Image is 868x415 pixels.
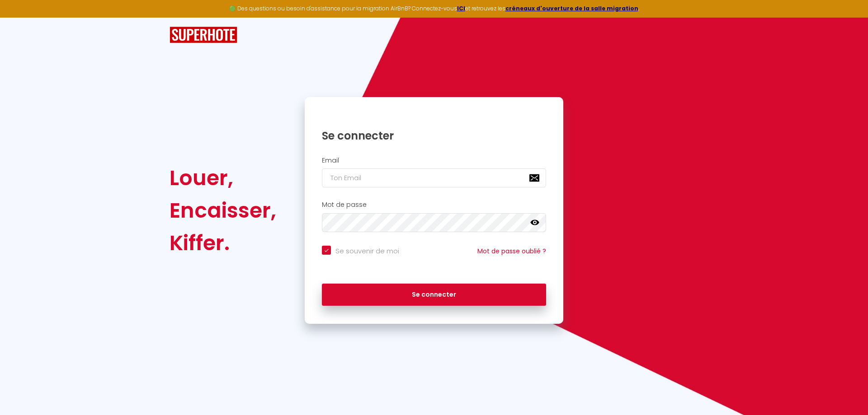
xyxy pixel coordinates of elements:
[322,157,546,164] h2: Email
[505,5,638,12] a: créneaux d'ouverture de la salle migration
[322,129,546,143] h1: Se connecter
[322,284,546,306] button: Se connecter
[322,201,546,209] h2: Mot de passe
[457,5,465,12] a: ICI
[477,247,546,256] a: Mot de passe oublié ?
[170,27,237,43] img: SuperHote logo
[170,227,276,259] div: Kiffer.
[170,194,276,227] div: Encaisser,
[170,162,276,194] div: Louer,
[322,168,546,187] input: Ton Email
